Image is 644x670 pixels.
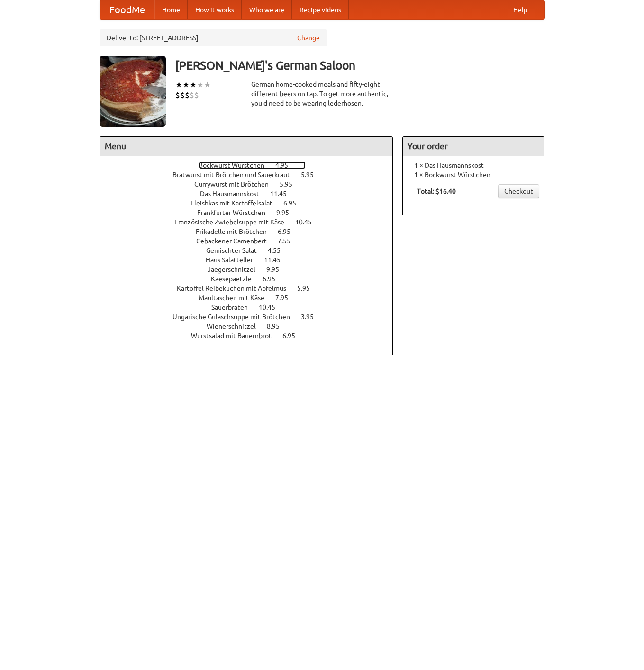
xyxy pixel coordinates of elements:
[208,266,297,273] a: Jaegerschnitzel 9.95
[292,0,349,19] a: Recipe videos
[190,199,314,207] a: Fleishkas mit Kartoffelsalat 6.95
[275,294,298,302] span: 7.95
[172,171,299,179] span: Bratwurst mit Brötchen und Sauerkraut
[207,322,297,330] a: Wienerschnitzel 8.95
[206,256,263,264] span: Haus Salatteller
[180,90,185,100] li: $
[100,56,166,127] img: angular.jpg
[175,90,180,100] li: $
[208,266,265,273] span: Jaegerschnitzel
[498,184,539,198] a: Checkout
[297,33,320,43] a: Change
[196,228,276,235] span: Frikadelle mit Brötchen
[282,332,305,339] span: 6.95
[194,180,310,188] a: Currywurst mit Brötchen 5.95
[211,275,293,283] a: Kaesepaetzle 6.95
[301,313,323,321] span: 3.95
[200,190,269,197] span: Das Hausmannskost
[408,161,539,170] li: 1 × Das Hausmannskost
[259,304,285,311] span: 10.45
[276,209,299,216] span: 9.95
[207,322,265,330] span: Wienerschnitzel
[190,199,282,207] span: Fleishkas mit Kartoffelsalat
[197,209,275,216] span: Frankfurter Würstchen
[191,332,313,339] a: Wurstsalad mit Bauernbrot 6.95
[100,29,327,46] div: Deliver to: [STREET_ADDRESS]
[403,137,544,156] h4: Your order
[174,218,329,226] a: Französische Zwiebelsuppe mit Käse 10.45
[196,237,276,245] span: Gebackener Camenbert
[100,137,393,156] h4: Menu
[278,228,300,235] span: 6.95
[199,294,306,302] a: Maultaschen mit Käse 7.95
[206,247,266,254] span: Gemischter Salat
[190,90,194,100] li: $
[268,247,290,254] span: 4.55
[264,256,290,264] span: 11.45
[280,180,302,188] span: 5.95
[199,161,274,169] span: Bockwurst Würstchen
[172,171,331,179] a: Bratwurst mit Brötchen und Sauerkraut 5.95
[177,285,327,292] a: Kartoffel Reibekuchen mit Apfelmus 5.95
[242,0,292,19] a: Who we are
[172,313,331,321] a: Ungarische Gulaschsuppe mit Brötchen 3.95
[297,285,319,292] span: 5.95
[283,199,306,207] span: 6.95
[188,0,242,19] a: How it works
[197,209,307,216] a: Frankfurter Würstchen 9.95
[408,170,539,179] li: 1 × Bockwurst Würstchen
[263,275,285,283] span: 6.95
[194,180,278,188] span: Currywurst mit Brötchen
[251,80,393,108] div: German home-cooked meals and fifty-eight different beers on tap. To get more authentic, you'd nee...
[295,218,321,226] span: 10.45
[200,190,304,197] a: Das Hausmannskost 11.45
[182,80,190,90] li: ★
[191,332,281,339] span: Wurstsalad mit Bauernbrot
[175,80,182,90] li: ★
[211,304,293,311] a: Sauerbraten 10.45
[197,80,204,90] li: ★
[100,0,154,19] a: FoodMe
[199,294,274,302] span: Maultaschen mit Käse
[154,0,188,19] a: Home
[204,80,211,90] li: ★
[417,188,456,195] b: Total: $16.40
[172,313,299,321] span: Ungarische Gulaschsuppe mit Brötchen
[196,237,308,245] a: Gebackener Camenbert 7.55
[211,304,257,311] span: Sauerbraten
[506,0,535,19] a: Help
[301,171,323,179] span: 5.95
[194,90,199,100] li: $
[185,90,190,100] li: $
[206,247,298,254] a: Gemischter Salat 4.55
[270,190,296,197] span: 11.45
[278,237,300,245] span: 7.55
[190,80,197,90] li: ★
[175,56,545,75] h3: [PERSON_NAME]'s German Saloon
[266,266,289,273] span: 9.95
[275,161,298,169] span: 4.95
[206,256,298,264] a: Haus Salatteller 11.45
[267,322,289,330] span: 8.95
[177,285,296,292] span: Kartoffel Reibekuchen mit Apfelmus
[199,161,306,169] a: Bockwurst Würstchen 4.95
[196,228,308,235] a: Frikadelle mit Brötchen 6.95
[211,275,261,283] span: Kaesepaetzle
[174,218,294,226] span: Französische Zwiebelsuppe mit Käse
